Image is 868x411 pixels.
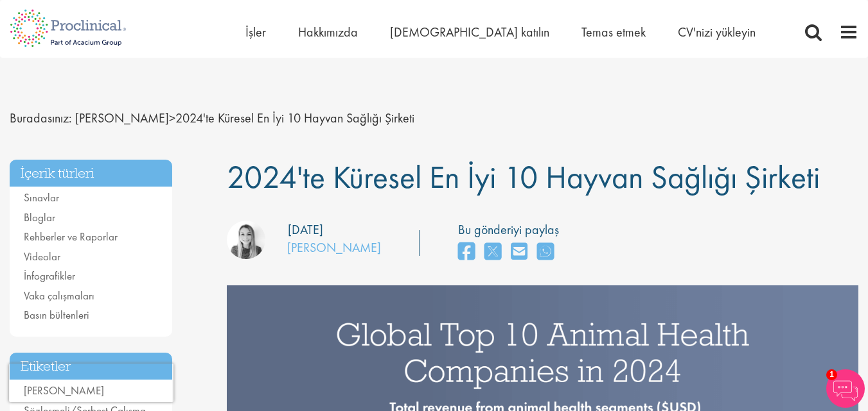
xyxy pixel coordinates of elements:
a: Rehberler ve Raporlar [24,230,118,244]
a: Facebook'ta paylaş [458,239,475,266]
img: Sohbet robotu [826,369,865,408]
font: Bu gönderiyi paylaş [458,221,559,238]
font: 2024'te Küresel En İyi 10 Hayvan Sağlığı Şirketi [227,156,820,197]
font: > [169,110,175,126]
font: Etiketler [21,357,71,374]
a: Vaka çalışmaları [24,289,94,303]
a: Sınavlar [24,190,59,205]
a: İşler [245,24,266,40]
font: 2024'te Küresel En İyi 10 Hayvan Sağlığı Şirketi [175,110,414,126]
a: Videolar [24,249,60,264]
a: Hakkımızda [298,24,358,40]
font: [DATE] [288,221,323,238]
a: Temas etmek [581,24,646,40]
font: İçerik türleri [21,164,94,181]
a: breadcrumb link [75,110,169,126]
a: Bloglar [24,210,55,224]
a: İnfografikler [24,269,75,283]
img: Hannah Burke [227,221,265,259]
a: Twitter'da paylaş [484,239,501,266]
a: [PERSON_NAME] [287,239,381,256]
font: [PERSON_NAME] [75,110,169,126]
a: [DEMOGRAPHIC_DATA] katılın [390,24,549,40]
a: CV'nizi yükleyin [678,24,756,40]
a: e-postada paylaş [511,239,527,266]
a: Basın bültenleri [24,308,89,322]
font: 1 [829,370,834,379]
iframe: reCAPTCHA [9,364,173,402]
a: WhatsApp'ta paylaş [537,239,554,266]
font: Buradasınız: [10,110,72,126]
